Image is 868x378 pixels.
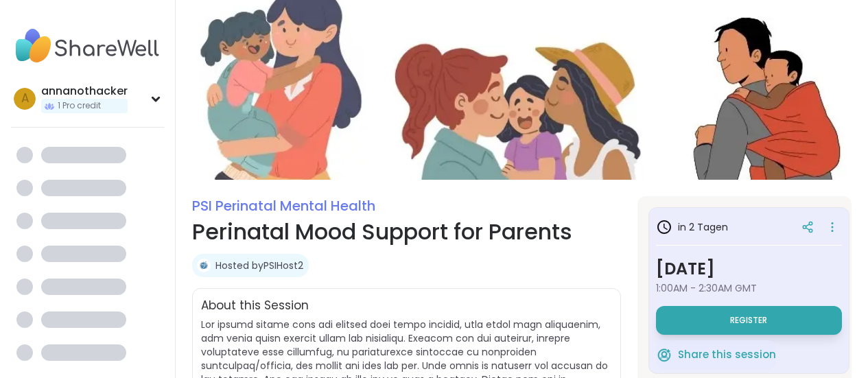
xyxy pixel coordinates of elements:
[678,347,776,363] span: Share this session
[656,219,728,235] h3: in 2 Tagen
[41,84,128,99] div: annanothacker
[11,22,164,70] img: ShareWell Nav Logo
[192,196,375,215] a: PSI Perinatal Mental Health
[656,281,842,295] span: 1:00AM - 2:30AM GMT
[21,90,29,108] span: a
[197,259,211,272] img: PSIHost2
[201,297,309,315] h2: About this Session
[656,346,672,363] img: ShareWell Logomark
[656,306,842,335] button: Register
[192,215,621,248] h1: Perinatal Mood Support for Parents
[58,100,101,112] span: 1 Pro credit
[730,315,767,326] span: Register
[215,259,303,272] a: Hosted byPSIHost2
[656,257,842,281] h3: [DATE]
[656,340,776,369] button: Share this session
